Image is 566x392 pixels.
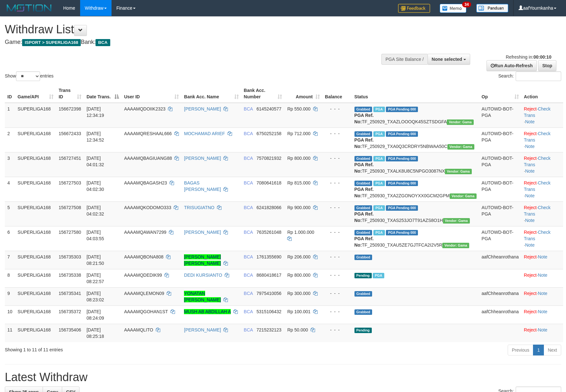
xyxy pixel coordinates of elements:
[5,127,15,152] td: 2
[354,205,372,211] span: Grabbed
[354,273,372,278] span: Pending
[352,152,479,177] td: TF_250930_TXALK8U8C5NPGO3087NX
[124,106,165,111] span: AAAAMQDOIIK2323
[5,23,371,36] h1: Withdraw List
[256,106,281,111] span: Copy 6145240577 to clipboard
[521,226,563,251] td: · ·
[525,218,535,223] a: Note
[386,156,418,161] span: PGA Pending
[287,205,310,210] span: Rp 900.000
[525,144,535,149] a: Note
[386,131,418,137] span: PGA Pending
[373,273,384,278] span: Marked by aafnonsreyleab
[386,205,418,211] span: PGA Pending
[287,106,310,111] span: Rp 550.000
[524,180,551,192] a: Check Trans
[287,131,310,136] span: Rp 712.000
[15,103,56,128] td: SUPERLIGA168
[87,205,104,216] span: [DATE] 04:02:32
[498,71,561,81] label: Search:
[87,180,104,192] span: [DATE] 04:02:30
[244,327,253,332] span: BCA
[256,273,281,278] span: Copy 8680418617 to clipboard
[184,327,221,332] a: [PERSON_NAME]
[184,156,221,161] a: [PERSON_NAME]
[445,169,472,174] span: Vendor URL: https://trx31.1velocity.biz
[244,273,253,278] span: BCA
[87,131,104,143] span: [DATE] 12:34:52
[521,177,563,201] td: · ·
[96,39,110,46] span: BCA
[538,254,547,259] a: Note
[533,345,544,355] a: 1
[287,230,314,235] span: Rp 1.000.000
[287,254,310,259] span: Rp 206.000
[447,144,474,150] span: Vendor URL: https://trx31.1velocity.biz
[59,180,81,185] span: 156727503
[256,309,281,314] span: Copy 5315106432 to clipboard
[59,106,81,111] span: 156672398
[440,4,467,13] img: Button%20Memo.svg
[373,181,385,186] span: Marked by aafchoeunmanni
[386,230,418,235] span: PGA Pending
[354,328,372,333] span: Pending
[5,371,561,384] h1: Latest Withdraw
[479,306,521,324] td: aafChheanrothana
[354,255,372,260] span: Grabbed
[244,180,253,185] span: BCA
[354,156,372,161] span: Grabbed
[184,273,222,278] a: DEDI KURSIANTO
[325,106,349,112] div: - - -
[524,309,537,314] a: Reject
[354,236,374,248] b: PGA Ref. No:
[521,152,563,177] td: · ·
[479,201,521,226] td: AUTOWD-BOT-PGA
[521,201,563,226] td: · ·
[524,131,551,143] a: Check Trans
[352,226,479,251] td: TF_250930_TXAU5ZE7GJTFCA2I2V5R
[325,180,349,186] div: - - -
[521,306,563,324] td: ·
[521,85,563,103] th: Action
[354,230,372,235] span: Grabbed
[87,291,104,302] span: [DATE] 08:23:02
[184,106,221,111] a: [PERSON_NAME]
[525,119,535,124] a: Note
[124,309,168,314] span: AAAAMQGOHAN1ST
[524,106,537,111] a: Reject
[476,4,508,12] img: panduan.png
[256,205,281,210] span: Copy 6241828066 to clipboard
[525,168,535,174] a: Note
[87,230,104,241] span: [DATE] 04:03:55
[479,127,521,152] td: AUTOWD-BOT-PGA
[354,107,372,112] span: Grabbed
[521,269,563,287] td: ·
[59,156,81,161] span: 156727451
[124,156,172,161] span: AAAAMQBAGIUANG88
[15,226,56,251] td: SUPERLIGA168
[325,130,349,137] div: - - -
[287,291,310,296] span: Rp 300.000
[386,181,418,186] span: PGA Pending
[287,180,310,185] span: Rp 815.000
[322,85,352,103] th: Balance
[354,181,372,186] span: Grabbed
[508,345,533,355] a: Previous
[533,54,551,60] strong: 00:00:10
[386,107,418,112] span: PGA Pending
[84,85,121,103] th: Date Trans.: activate to sort column descending
[59,309,81,314] span: 156735372
[524,205,537,210] a: Reject
[521,127,563,152] td: · ·
[184,205,214,210] a: TRISUGIATNO
[325,290,349,297] div: - - -
[479,85,521,103] th: Op: activate to sort column ascending
[524,205,551,216] a: Check Trans
[525,193,535,198] a: Note
[87,254,104,266] span: [DATE] 08:21:50
[15,287,56,306] td: SUPERLIGA168
[432,57,462,62] span: None selected
[256,230,281,235] span: Copy 7635261048 to clipboard
[87,106,104,118] span: [DATE] 12:34:19
[524,156,537,161] a: Reject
